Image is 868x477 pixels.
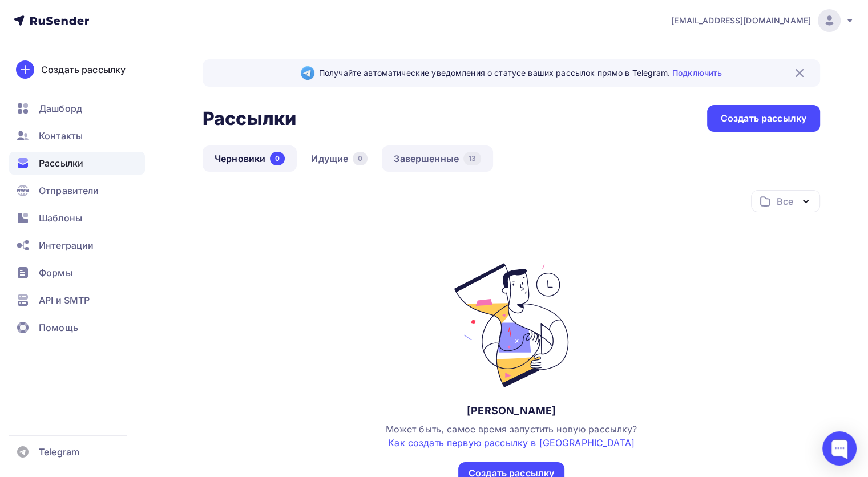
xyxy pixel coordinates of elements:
[671,15,811,26] span: [EMAIL_ADDRESS][DOMAIN_NAME]
[353,152,368,165] div: 0
[39,129,83,143] span: Контакты
[39,266,72,280] span: Формы
[463,152,481,165] div: 13
[39,238,94,252] span: Интеграции
[319,67,722,79] span: Получайте автоматические уведомления о статусе ваших рассылок прямо в Telegram.
[382,145,493,172] a: Завершенные13
[299,145,380,172] a: Идущие0
[301,66,314,80] img: Telegram
[386,423,637,448] span: Может быть, самое время запустить новую рассылку?
[203,145,297,172] a: Черновики0
[671,9,854,32] a: [EMAIL_ADDRESS][DOMAIN_NAME]
[721,112,806,125] div: Создать рассылку
[9,179,145,202] a: Отправители
[39,293,90,307] span: API и SMTP
[270,152,285,165] div: 0
[39,184,99,197] span: Отправители
[39,102,82,115] span: Дашборд
[39,211,82,225] span: Шаблоны
[9,207,145,229] a: Шаблоны
[751,190,820,212] button: Все
[39,445,79,459] span: Telegram
[39,321,78,334] span: Помощь
[203,107,296,130] h2: Рассылки
[777,195,793,208] div: Все
[388,437,635,448] a: Как создать первую рассылку в [GEOGRAPHIC_DATA]
[9,261,145,284] a: Формы
[41,63,126,76] div: Создать рассылку
[39,156,83,170] span: Рассылки
[9,97,145,120] a: Дашборд
[672,68,722,78] a: Подключить
[9,124,145,147] a: Контакты
[9,152,145,175] a: Рассылки
[467,404,556,418] div: [PERSON_NAME]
